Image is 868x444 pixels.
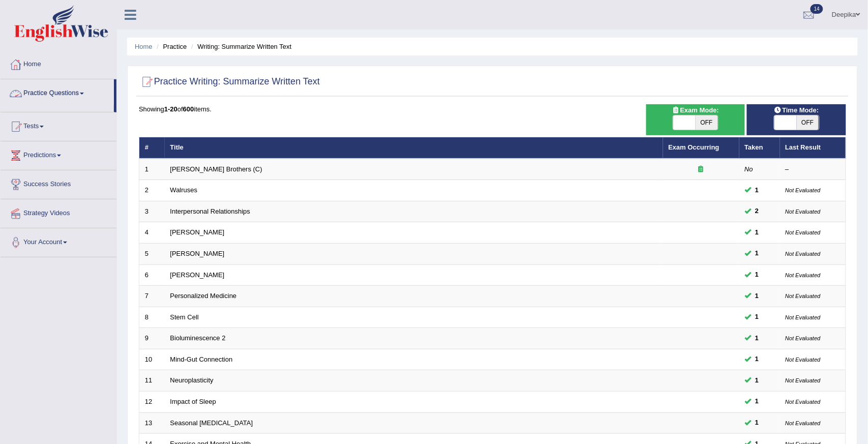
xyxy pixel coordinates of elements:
td: 10 [139,349,165,370]
span: You can still take this question [752,418,763,428]
a: Strategy Videos [1,199,116,225]
small: Not Evaluated [786,251,821,257]
a: Exam Occurring [669,143,720,151]
td: 4 [139,222,165,244]
span: You can still take this question [752,312,763,322]
span: You can still take this question [752,354,763,365]
a: [PERSON_NAME] Brothers (C) [170,165,262,173]
small: Not Evaluated [786,229,821,235]
a: Mind-Gut Connection [170,356,233,363]
a: Bioluminescence 2 [170,334,226,342]
th: # [139,137,165,159]
a: Walruses [170,186,198,194]
small: Not Evaluated [786,293,821,299]
span: You can still take this question [752,333,763,344]
span: You can still take this question [752,185,763,196]
a: [PERSON_NAME] [170,228,225,236]
a: Personalized Medicine [170,292,237,300]
a: [PERSON_NAME] [170,250,225,257]
td: 13 [139,412,165,434]
span: You can still take this question [752,375,763,386]
a: Success Stories [1,170,116,196]
a: Tests [1,112,116,138]
td: 8 [139,307,165,328]
a: Interpersonal Relationships [170,208,251,215]
span: You can still take this question [752,396,763,407]
li: Practice [154,42,187,51]
td: 2 [139,180,165,201]
small: Not Evaluated [786,399,821,405]
td: 5 [139,244,165,265]
td: 6 [139,264,165,286]
span: Exam Mode: [668,105,723,116]
a: Neuroplasticity [170,376,214,384]
a: [PERSON_NAME] [170,271,225,279]
td: 9 [139,328,165,349]
a: Home [1,50,116,76]
a: Home [135,43,153,50]
span: 14 [811,4,823,14]
th: Taken [739,137,780,159]
small: Not Evaluated [786,209,821,215]
a: Stem Cell [170,313,199,321]
span: You can still take this question [752,270,763,280]
small: Not Evaluated [786,377,821,383]
td: 11 [139,370,165,392]
small: Not Evaluated [786,187,821,193]
div: Exam occurring question [669,165,734,174]
a: Practice Questions [1,79,114,105]
span: You can still take this question [752,206,763,217]
em: No [745,165,754,173]
li: Writing: Summarize Written Text [189,42,291,51]
small: Not Evaluated [786,314,821,320]
div: Show exams occurring in exams [646,104,745,135]
a: Your Account [1,228,116,254]
a: Impact of Sleep [170,398,216,405]
span: You can still take this question [752,248,763,259]
span: OFF [797,115,819,130]
td: 7 [139,286,165,307]
span: You can still take this question [752,291,763,302]
td: 12 [139,391,165,412]
b: 1-20 [164,105,177,113]
h2: Practice Writing: Summarize Written Text [139,74,320,90]
small: Not Evaluated [786,335,821,341]
td: 1 [139,159,165,180]
th: Last Result [780,137,846,159]
td: 3 [139,201,165,222]
span: Time Mode: [770,105,823,116]
span: You can still take this question [752,227,763,238]
div: – [786,165,841,174]
a: Speaking Practice [19,108,114,126]
a: Predictions [1,141,116,167]
small: Not Evaluated [786,272,821,278]
b: 600 [183,105,194,113]
a: Seasonal [MEDICAL_DATA] [170,419,253,427]
small: Not Evaluated [786,357,821,363]
th: Title [165,137,663,159]
span: OFF [696,115,718,130]
small: Not Evaluated [786,420,821,426]
div: Showing of items. [139,104,846,114]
